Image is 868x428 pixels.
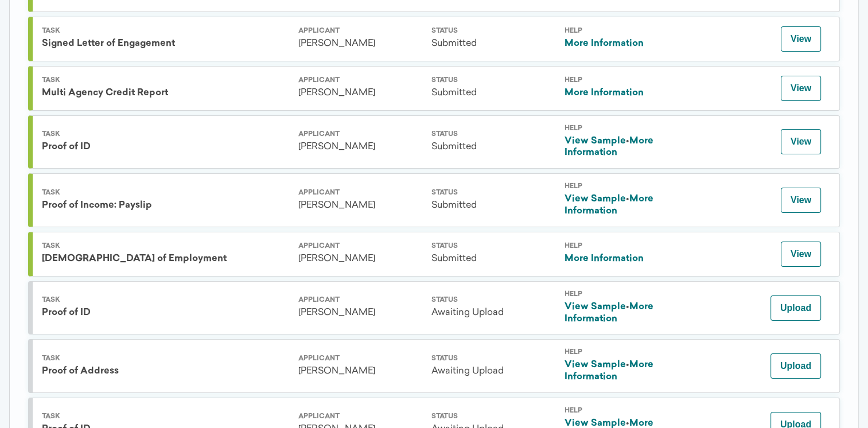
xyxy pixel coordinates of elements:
div: Task [42,355,289,362]
a: View Sample [565,302,626,312]
div: Task [42,189,289,196]
div: Proof of ID [42,141,289,153]
div: Applicant [298,355,422,362]
div: Applicant [298,28,422,34]
a: View Sample [565,360,626,369]
div: Proof of Address [42,365,289,378]
div: [PERSON_NAME] [298,38,422,50]
div: [PERSON_NAME] [298,307,422,319]
div: Help [565,77,688,84]
div: Applicant [298,243,422,250]
div: Submitted [431,87,555,99]
div: Help [565,125,688,132]
div: [PERSON_NAME] [298,87,422,99]
button: Upload [770,353,821,379]
button: View [781,76,821,101]
div: Help [565,407,688,414]
div: Awaiting Upload [431,307,555,319]
div: Applicant [298,297,422,304]
a: View Sample [565,194,626,204]
div: Applicant [298,77,422,84]
button: View [781,129,821,154]
div: Help [565,291,688,298]
div: Awaiting Upload [431,365,555,378]
div: Status [431,413,555,420]
div: Proof of Income: Payslip [42,200,289,212]
div: • [565,359,688,383]
div: Help [565,349,688,356]
div: Task [42,28,289,34]
div: • [565,193,688,217]
div: • [565,135,688,159]
div: Applicant [298,131,422,138]
div: [PERSON_NAME] [298,365,422,378]
div: Status [431,243,555,250]
div: Proof of ID [42,307,289,319]
div: Signed Letter of Engagement [42,38,289,50]
div: Status [431,28,555,34]
div: Submitted [431,253,555,265]
div: Task [42,131,289,138]
div: Status [431,131,555,138]
div: Status [431,355,555,362]
div: • [565,301,688,325]
div: Help [565,28,688,34]
a: More Information [565,302,653,324]
button: Upload [770,295,821,321]
a: More Information [565,254,644,263]
div: Submitted [431,38,555,50]
button: View [781,188,821,213]
div: Applicant [298,413,422,420]
div: Task [42,297,289,304]
div: Applicant [298,189,422,196]
a: More Information [565,88,644,98]
div: Task [42,413,289,420]
a: View Sample [565,137,626,146]
div: Status [431,77,555,84]
div: Task [42,243,289,250]
div: Multi Agency Credit Report [42,87,289,99]
div: Submitted [431,200,555,212]
div: Status [431,297,555,304]
a: View Sample [565,419,626,428]
button: View [781,242,821,267]
button: View [781,26,821,52]
div: Submitted [431,141,555,153]
div: [PERSON_NAME] [298,141,422,153]
div: [DEMOGRAPHIC_DATA] of Employment [42,253,289,265]
a: More Information [565,39,644,48]
div: Task [42,77,289,84]
div: Help [565,183,688,190]
div: Help [565,243,688,250]
div: Status [431,189,555,196]
a: More Information [565,194,653,216]
div: [PERSON_NAME] [298,253,422,265]
div: [PERSON_NAME] [298,200,422,212]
